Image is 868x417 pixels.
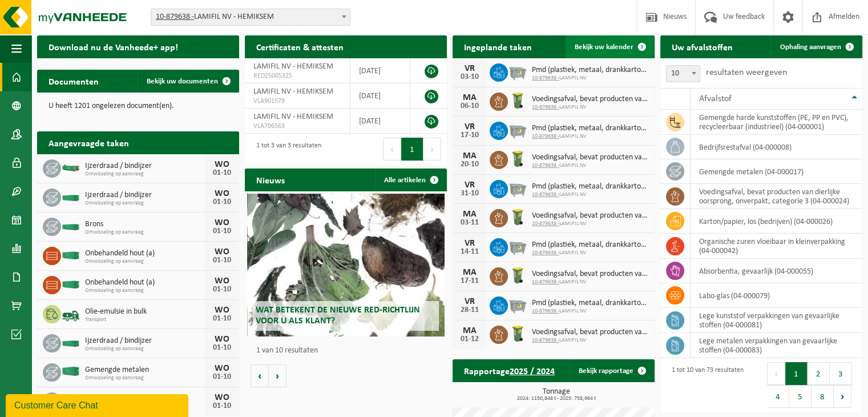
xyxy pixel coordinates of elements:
div: WO [211,393,233,402]
span: Ijzerdraad / bindijzer [85,191,205,200]
span: Olie-emulsie in bulk [85,307,205,316]
td: karton/papier, los (bedrijven) (04-000026) [691,209,862,234]
span: Pmd (plastiek, metaal, drankkartons) (bedrijven) [532,182,649,191]
span: Voedingsafval, bevat producten van dierlijke oorsprong, onverpakt, categorie 3 [532,328,649,337]
td: labo-glas (04-000079) [691,283,862,308]
button: Previous [383,138,401,161]
td: lege metalen verpakkingen van gevaarlijke stoffen (04-000083) [691,333,862,358]
span: LAMIFIL NV [532,308,649,315]
div: 14-11 [458,248,481,256]
tcxspan: Call 10-879638 - via 3CX [532,104,559,110]
div: 01-10 [211,169,233,177]
div: WO [211,335,233,344]
tcxspan: Call 10-879638 - via 3CX [156,13,194,21]
span: Ophaling aanvragen [780,43,841,51]
div: 01-10 [211,402,233,410]
button: 3 [830,362,852,385]
span: LAMIFIL NV [532,75,649,82]
div: 01-10 [211,373,233,381]
span: LAMIFIL NV [532,162,649,169]
img: HK-XC-40-GN-00 [61,366,80,376]
div: 03-11 [458,219,481,227]
a: Bekijk uw kalender [566,35,653,58]
div: MA [458,326,481,335]
img: HK-XC-15-GN-00 [61,162,80,173]
img: HK-XC-20-GN-00 [61,337,80,347]
p: U heeft 1201 ongelezen document(en). [49,102,228,110]
span: Wat betekent de nieuwe RED-richtlijn voor u als klant? [256,306,420,326]
button: Volgende [269,364,286,387]
span: 10 [667,66,700,82]
td: organische zuren vloeibaar in kleinverpakking (04-000042) [691,234,862,259]
button: Previous [767,362,785,385]
button: 2 [808,362,830,385]
button: 4 [767,385,789,408]
tcxspan: Call 10-879638 - via 3CX [532,133,559,139]
a: Wat betekent de nieuwe RED-richtlijn voor u als klant? [247,194,445,336]
span: Omwisseling op aanvraag [85,229,205,236]
span: LAMIFIL NV - HEMIKSEM [253,87,333,96]
span: Pmd (plastiek, metaal, drankkartons) (bedrijven) [532,124,649,133]
div: 01-10 [211,344,233,352]
button: Next [423,138,441,161]
div: 20-10 [458,161,481,169]
tcxspan: Call 10-879638 - via 3CX [532,250,559,256]
div: 17-11 [458,277,481,285]
h3: Tonnage [458,388,655,402]
tcxspan: Call 10-879638 - via 3CX [532,75,559,81]
div: VR [458,122,481,131]
span: Onbehandeld hout (a) [85,278,205,287]
span: Pmd (plastiek, metaal, drankkartons) (bedrijven) [532,299,649,308]
h2: Documenten [37,70,110,92]
p: 1 van 10 resultaten [256,347,441,355]
td: bedrijfsrestafval (04-000008) [691,135,862,159]
span: LAMIFIL NV [532,337,649,344]
span: Omwisseling op aanvraag [85,287,205,294]
div: MA [458,93,481,102]
div: 28-11 [458,306,481,314]
div: 01-10 [211,227,233,235]
img: WB-0140-HPE-GN-50 [508,149,527,169]
span: Pmd (plastiek, metaal, drankkartons) (bedrijven) [532,66,649,75]
div: MA [458,268,481,277]
img: HK-XC-30-GN-00 [61,279,80,289]
div: 17-10 [458,131,481,139]
div: 31-10 [458,190,481,198]
div: 03-10 [458,73,481,81]
span: Voedingsafval, bevat producten van dierlijke oorsprong, onverpakt, categorie 3 [532,95,649,104]
button: 1 [785,362,808,385]
span: LAMIFIL NV [532,250,649,256]
td: gemengde harde kunststoffen (PE, PP en PVC), recycleerbaar (industrieel) (04-000001) [691,110,862,135]
div: WO [211,218,233,227]
a: Bekijk rapportage [570,359,653,382]
button: Next [834,385,851,408]
span: Omwisseling op aanvraag [85,258,205,265]
button: Vorige [251,364,269,387]
h2: Download nu de Vanheede+ app! [37,35,189,58]
span: Onbehandeld hout (a) [85,249,205,258]
span: Omwisseling op aanvraag [85,375,205,382]
div: WO [211,189,233,198]
tcxspan: Call 10-879638 - via 3CX [532,162,559,169]
div: 01-10 [211,315,233,323]
span: Brons [85,220,205,229]
img: WB-0140-HPE-GN-50 [508,207,527,227]
span: Voedingsafval, bevat producten van dierlijke oorsprong, onverpakt, categorie 3 [532,153,649,162]
div: VR [458,64,481,73]
img: WB-2500-GAL-GY-01 [508,120,527,139]
button: 1 [401,138,423,161]
div: 01-10 [211,286,233,294]
iframe: chat widget [6,392,191,417]
span: Bekijk uw kalender [575,43,633,51]
img: WB-2500-GAL-GY-01 [508,178,527,198]
span: Gemengde metalen [85,366,205,375]
div: WO [211,160,233,169]
div: MA [458,151,481,161]
div: VR [458,239,481,248]
span: Omwisseling op aanvraag [85,346,205,352]
img: WB-2500-GAL-GY-01 [508,62,527,81]
span: LAMIFIL NV - HEMIKSEM [253,62,333,71]
label: resultaten weergeven [706,68,787,77]
span: 10-879638 - LAMIFIL NV - HEMIKSEM [151,9,350,26]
